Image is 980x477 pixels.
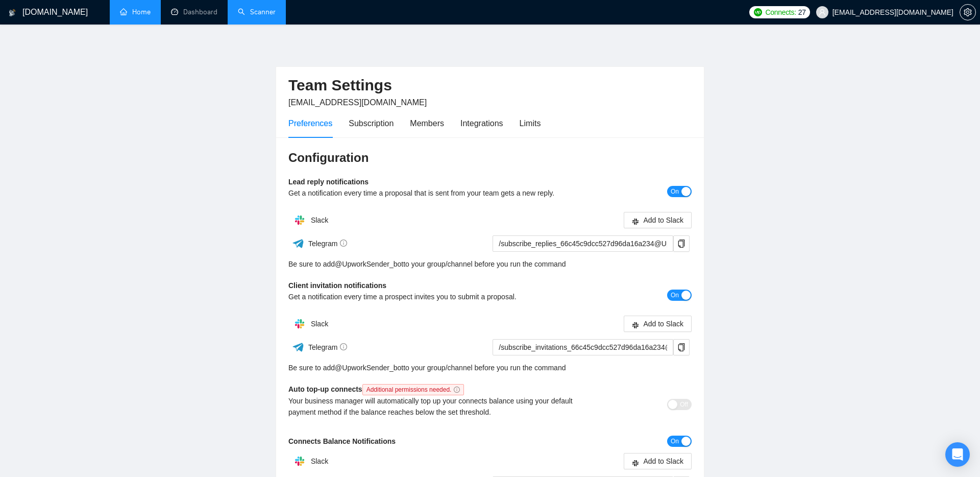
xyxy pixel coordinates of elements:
button: setting [960,4,976,20]
span: Slack [311,320,328,328]
span: setting [960,8,975,16]
span: copy [674,343,689,351]
span: On [671,186,679,197]
div: Be sure to add to your group/channel before you run the command [288,258,692,270]
div: Be sure to add to your group/channel before you run the command [288,362,692,373]
span: On [671,290,679,301]
span: 27 [798,7,806,18]
div: Preferences [288,117,332,130]
span: [EMAIL_ADDRESS][DOMAIN_NAME] [288,98,427,107]
span: Slack [311,457,328,465]
h2: Team Settings [288,75,692,96]
span: On [671,436,679,447]
b: Client invitation notifications [288,281,386,290]
button: slackAdd to Slack [624,316,692,332]
a: dashboardDashboard [171,8,217,16]
span: Slack [311,216,328,224]
span: Telegram [308,343,348,351]
img: logo [9,5,16,21]
span: copy [674,240,689,248]
img: ww3wtPAAAAAElFTkSuQmCC [292,237,305,250]
span: user [819,9,826,16]
span: Add to Slack [643,214,683,226]
span: Connects: [765,7,796,18]
span: Telegram [308,240,348,248]
a: searchScanner [238,8,276,16]
b: Auto top-up connects [288,385,468,393]
b: Connects Balance Notifications [288,437,396,445]
span: Additional permissions needed. [362,384,464,395]
span: info-circle [340,240,347,247]
img: hpQkSZIkSZIkSZIkSZIkSZIkSZIkSZIkSZIkSZIkSZIkSZIkSZIkSZIkSZIkSZIkSZIkSZIkSZIkSZIkSZIkSZIkSZIkSZIkS... [289,451,310,471]
b: Lead reply notifications [288,178,369,186]
button: copy [673,235,690,252]
div: Members [410,117,444,130]
img: upwork-logo.png [754,8,762,16]
div: Open Intercom Messenger [945,442,970,467]
div: Subscription [349,117,394,130]
div: Get a notification every time a prospect invites you to submit a proposal. [288,291,591,302]
span: Off [680,399,688,410]
div: Integrations [460,117,503,130]
span: slack [632,459,639,466]
img: hpQkSZIkSZIkSZIkSZIkSZIkSZIkSZIkSZIkSZIkSZIkSZIkSZIkSZIkSZIkSZIkSZIkSZIkSZIkSZIkSZIkSZIkSZIkSZIkS... [289,314,310,334]
a: @UpworkSender_bot [335,258,403,270]
button: copy [673,339,690,355]
span: info-circle [340,343,347,350]
span: slack [632,321,639,329]
span: info-circle [454,387,460,393]
a: @UpworkSender_bot [335,362,403,373]
span: Add to Slack [643,318,683,329]
a: setting [960,8,976,16]
div: Get a notification every time a proposal that is sent from your team gets a new reply. [288,187,591,199]
a: homeHome [120,8,151,16]
img: ww3wtPAAAAAElFTkSuQmCC [292,341,305,353]
span: Add to Slack [643,456,683,467]
button: slackAdd to Slack [624,453,692,469]
img: hpQkSZIkSZIkSZIkSZIkSZIkSZIkSZIkSZIkSZIkSZIkSZIkSZIkSZIkSZIkSZIkSZIkSZIkSZIkSZIkSZIkSZIkSZIkSZIkS... [289,210,310,230]
h3: Configuration [288,150,692,166]
button: slackAdd to Slack [624,212,692,228]
div: Your business manager will automatically top up your connects balance using your default payment ... [288,395,591,418]
div: Limits [520,117,541,130]
span: slack [632,218,639,225]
